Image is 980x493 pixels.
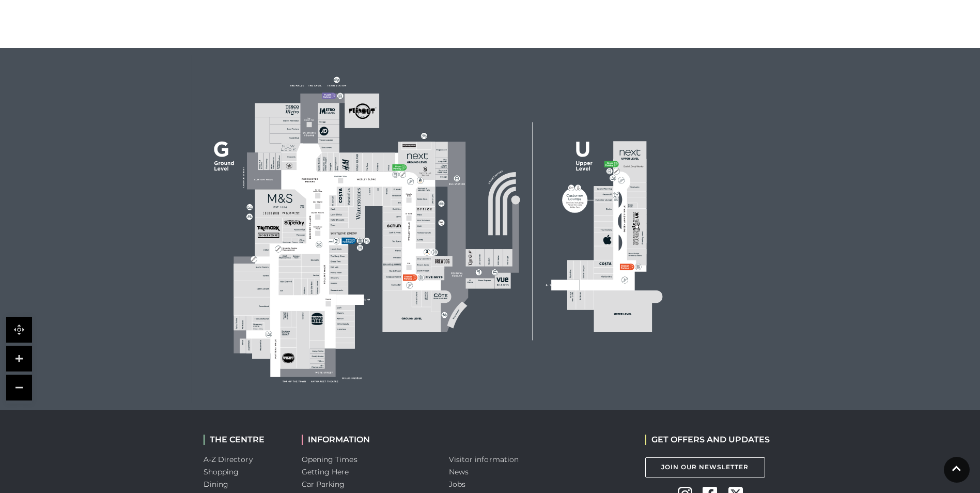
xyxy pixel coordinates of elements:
a: Dining [204,480,229,489]
h2: THE CENTRE [204,435,286,444]
h2: INFORMATION [302,435,433,444]
a: Jobs [449,480,465,489]
a: Car Parking [302,480,345,489]
a: Opening Times [302,455,357,464]
a: Getting Here [302,467,349,476]
h2: GET OFFERS AND UPDATES [645,435,770,444]
a: Shopping [204,467,239,476]
a: A-Z Directory [204,455,253,464]
a: Join Our Newsletter [645,457,765,477]
a: News [449,467,469,476]
a: Visitor information [449,455,519,464]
